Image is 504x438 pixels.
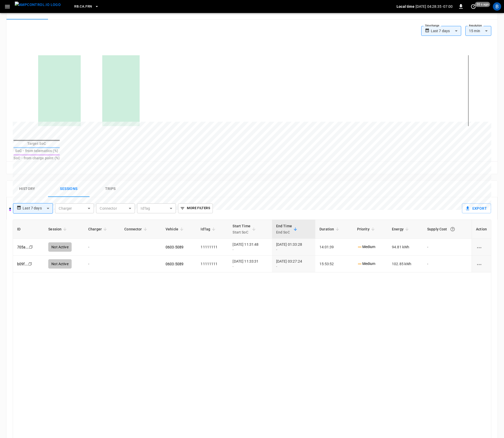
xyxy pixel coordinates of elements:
div: profile-icon [493,2,501,11]
div: Last 7 days [23,203,53,213]
th: Action [472,220,491,239]
div: charging session options [476,261,487,266]
div: Start Time [233,223,250,235]
p: [DATE] 04:28:35 -07:00 [416,4,453,9]
p: Start SoC [233,229,250,235]
label: Time Range [425,24,439,28]
span: Charger [88,226,108,232]
div: 15 min [465,26,491,36]
img: ampcontrol.io logo [15,2,61,8]
span: RB.CA.FRN [74,4,92,10]
button: Export [462,203,491,213]
th: ID [13,220,44,239]
span: End TimeEnd SoC [276,223,299,235]
table: sessions table [13,220,491,272]
button: More Filters [178,203,213,213]
span: Connector [124,226,148,232]
p: End SoC [276,229,292,235]
span: Duration [319,226,341,232]
span: Priority [357,226,376,232]
span: Start TimeStart SoC [233,223,257,235]
div: End Time [276,223,292,235]
button: Trips [90,181,131,197]
div: charging session options [476,244,487,250]
button: set refresh interval [469,2,478,11]
span: Session [48,226,68,232]
button: The cost of your charging session based on your supply rates [448,224,457,234]
label: Resolution [469,24,482,28]
button: History [6,181,48,197]
p: Local time [397,4,414,9]
div: Last 7 days [431,26,461,36]
span: Vehicle [166,226,185,232]
span: Energy [392,226,410,232]
button: RB.CA.FRN [72,2,101,12]
button: Sessions [48,181,90,197]
span: IdTag [201,226,217,232]
div: Supply Cost [427,224,467,234]
span: 20 s ago [475,2,490,7]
